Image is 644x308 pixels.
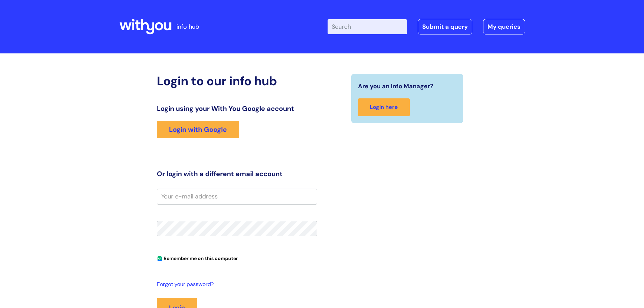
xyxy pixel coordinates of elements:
input: Your e-mail address [157,189,317,204]
a: Forgot your password? [157,280,314,289]
a: Submit a query [418,19,472,34]
h3: Or login with a different email account [157,170,317,178]
p: info hub [176,21,199,32]
h3: Login using your With You Google account [157,104,317,113]
span: Are you an Info Manager? [358,81,433,92]
input: Search [328,19,407,34]
a: Login with Google [157,121,239,138]
a: My queries [483,19,525,34]
h2: Login to our info hub [157,74,317,88]
input: Remember me on this computer [158,257,162,261]
label: Remember me on this computer [157,254,238,261]
div: You can uncheck this option if you're logging in from a shared device [157,253,317,263]
a: Login here [358,98,410,116]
